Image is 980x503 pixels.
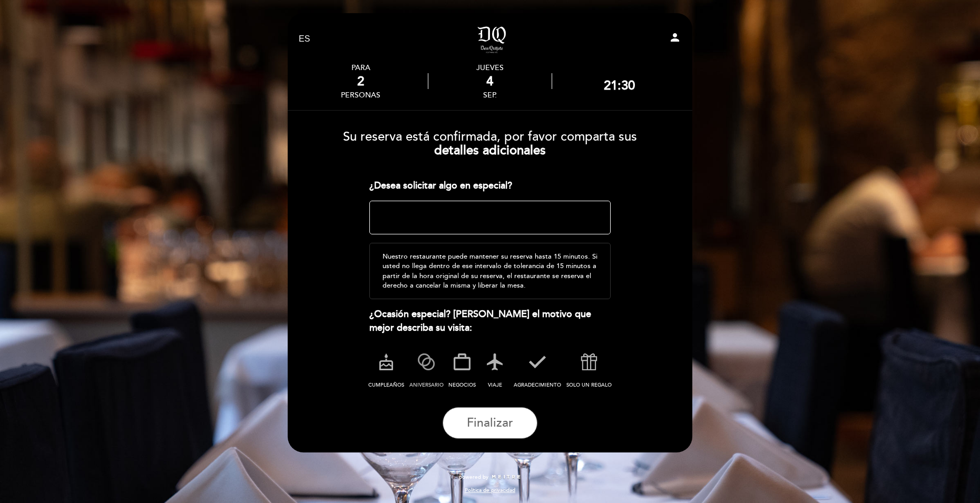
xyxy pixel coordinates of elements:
[459,474,521,481] a: powered by
[409,382,444,388] span: ANIVERSARIO
[566,382,612,388] span: SOLO UN REGALO
[424,25,556,54] a: Don Quijote La Plata
[428,91,551,100] div: sep.
[341,91,380,100] div: personas
[491,475,521,480] img: MEITRE
[341,63,380,72] div: PARA
[369,308,611,334] div: ¿Ocasión especial? [PERSON_NAME] el motivo que mejor describa su visita:
[604,78,635,93] div: 21:30
[428,74,551,89] div: 4
[448,382,476,388] span: NEGOCIOS
[467,416,513,430] span: Finalizar
[669,31,681,44] i: person
[514,382,561,388] span: AGRADECIMIENTO
[443,407,537,439] button: Finalizar
[341,74,380,89] div: 2
[459,474,488,481] span: powered by
[669,31,681,47] button: person
[428,63,551,72] div: jueves
[488,382,502,388] span: VIAJE
[465,487,515,494] a: Política de privacidad
[369,243,611,299] div: Nuestro restaurante puede mantener su reserva hasta 15 minutos. Si usted no llega dentro de ese i...
[368,382,404,388] span: CUMPLEAÑOS
[369,179,611,193] div: ¿Desea solicitar algo en especial?
[343,129,637,144] span: Su reserva está confirmada, por favor comparta sus
[434,143,546,158] b: detalles adicionales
